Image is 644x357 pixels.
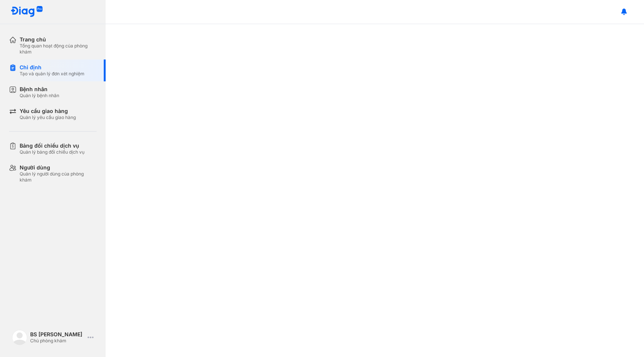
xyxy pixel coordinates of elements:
div: Người dùng [20,164,97,171]
div: Chỉ định [20,64,85,71]
img: logo [11,6,43,18]
div: Quản lý bảng đối chiếu dịch vụ [20,149,85,155]
div: Quản lý yêu cầu giao hàng [20,114,76,121]
div: Chủ phòng khám [30,338,85,344]
div: Yêu cầu giao hàng [20,108,76,114]
div: Tạo và quản lý đơn xét nghiệm [20,71,85,77]
div: Trang chủ [20,36,97,43]
div: Quản lý người dùng của phòng khám [20,171,97,183]
div: Bảng đối chiếu dịch vụ [20,142,85,149]
div: Tổng quan hoạt động của phòng khám [20,43,97,55]
img: logo [12,330,27,345]
div: BS [PERSON_NAME] [30,331,85,338]
div: Quản lý bệnh nhân [20,93,59,99]
div: Bệnh nhân [20,86,59,93]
